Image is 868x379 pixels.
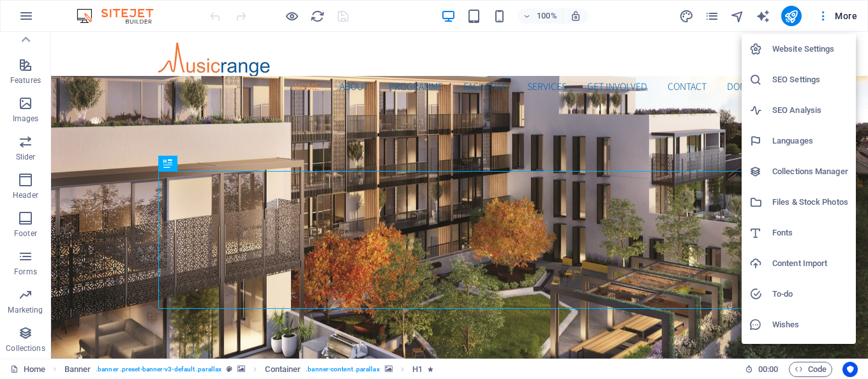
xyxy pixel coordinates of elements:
h6: Wishes [772,317,848,332]
h6: SEO Settings [772,72,848,87]
h6: Fonts [772,225,848,241]
h6: SEO Analysis [772,103,848,118]
h6: To-do [772,286,848,302]
h6: Files & Stock Photos [772,195,848,210]
h6: Content Import [772,256,848,271]
h6: Collections Manager [772,164,848,179]
h6: Languages [772,133,848,149]
h6: Website Settings [772,41,848,57]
